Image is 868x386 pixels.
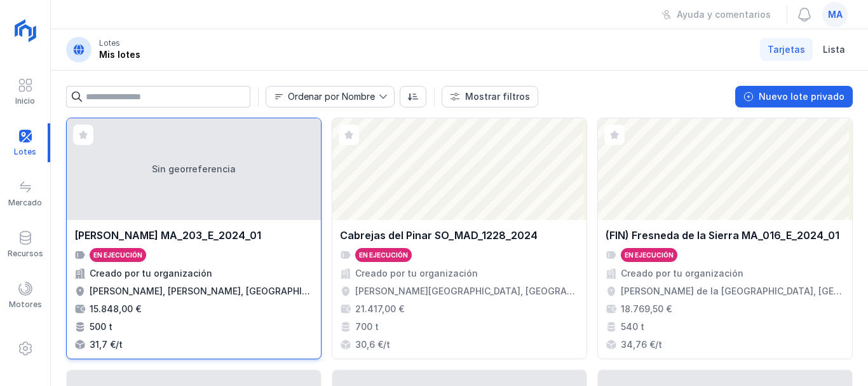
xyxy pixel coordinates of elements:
div: (FIN) Fresneda de la Sierra MA_016_E_2024_01 [606,228,839,243]
a: Lista [815,38,853,61]
div: Nuevo lote privado [759,90,844,103]
div: 540 t [621,321,644,333]
div: Ayuda y comentarios [677,8,771,21]
img: logoRight.svg [10,15,41,46]
div: En ejecución [93,251,142,259]
div: 15.848,00 € [90,303,141,315]
div: 500 t [90,321,112,333]
div: [PERSON_NAME] MA_203_E_2024_01 [74,228,261,243]
button: Nuevo lote privado [735,86,853,107]
div: Creado por tu organización [90,267,212,280]
div: Mercado [8,198,42,208]
div: 18.769,50 € [621,303,672,315]
a: Cabrejas del Pinar SO_MAD_1228_2024En ejecuciónCreado por tu organización[PERSON_NAME][GEOGRAPHIC... [332,118,587,359]
div: Mostrar filtros [465,90,530,103]
a: Sin georreferencia[PERSON_NAME] MA_203_E_2024_01En ejecuciónCreado por tu organización[PERSON_NAM... [66,118,322,359]
span: Tarjetas [768,43,805,56]
div: En ejecución [359,251,408,259]
button: Mostrar filtros [442,86,538,107]
div: 700 t [355,321,379,333]
div: Creado por tu organización [621,267,743,280]
span: ma [828,8,843,21]
div: Lotes [99,38,120,48]
div: Cabrejas del Pinar SO_MAD_1228_2024 [340,228,538,243]
div: Creado por tu organización [355,267,478,280]
a: Tarjetas [760,38,813,61]
div: Recursos [8,249,43,259]
a: (FIN) Fresneda de la Sierra MA_016_E_2024_01En ejecuciónCreado por tu organización[PERSON_NAME] d... [597,118,853,359]
div: 30,6 €/t [355,338,390,351]
span: Lista [823,43,845,56]
div: 31,7 €/t [90,338,123,351]
div: [PERSON_NAME], [PERSON_NAME], [GEOGRAPHIC_DATA], [GEOGRAPHIC_DATA] [90,285,313,298]
div: [PERSON_NAME] de la [GEOGRAPHIC_DATA], [GEOGRAPHIC_DATA], [GEOGRAPHIC_DATA], [GEOGRAPHIC_DATA] [621,285,844,298]
button: Ayuda y comentarios [653,4,779,25]
div: [PERSON_NAME][GEOGRAPHIC_DATA], [GEOGRAPHIC_DATA], [GEOGRAPHIC_DATA] [355,285,579,298]
span: Nombre [266,86,379,107]
div: 21.417,00 € [355,303,404,315]
div: Ordenar por Nombre [288,92,375,101]
div: 34,76 €/t [621,338,662,351]
div: Motores [9,300,42,310]
div: En ejecución [625,251,674,259]
div: Inicio [15,96,35,106]
div: Mis lotes [99,48,140,61]
div: Sin georreferencia [67,118,321,220]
